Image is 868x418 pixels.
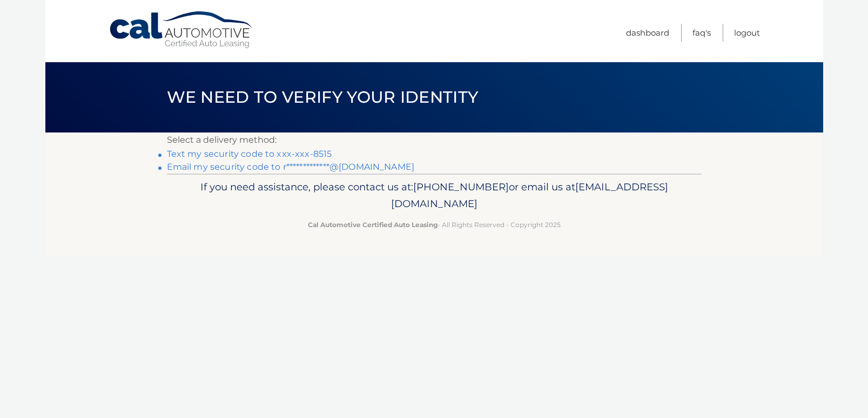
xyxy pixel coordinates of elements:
[167,87,479,107] span: We need to verify your identity
[413,181,509,193] span: [PHONE_NUMBER]
[734,24,760,42] a: Logout
[308,221,438,229] strong: Cal Automotive Certified Auto Leasing
[692,24,711,42] a: FAQ's
[174,178,695,213] p: If you need assistance, please contact us at: or email us at
[167,149,332,159] a: Text my security code to xxx-xxx-8515
[174,219,695,230] p: - All Rights Reserved - Copyright 2025
[109,11,254,49] a: Cal Automotive
[626,24,669,42] a: Dashboard
[167,132,702,148] p: Select a delivery method:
